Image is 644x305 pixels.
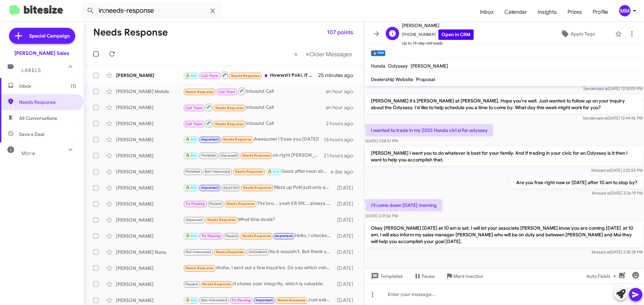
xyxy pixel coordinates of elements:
[116,297,183,304] div: [PERSON_NAME]
[19,115,57,122] span: All Conversations
[185,90,214,94] span: Needs Response
[306,50,309,58] span: »
[205,169,230,174] span: Not-Interested
[231,298,251,302] span: Try Pausing
[249,250,267,254] span: Unfinished
[334,217,359,223] div: [DATE]
[185,266,214,270] span: Needs Response
[322,26,359,39] button: 107 points
[116,184,183,191] div: [PERSON_NAME]
[201,185,219,190] span: Important
[499,2,532,22] a: Calendar
[402,40,474,47] span: Up to 14-day-old leads
[81,3,222,19] input: Search
[438,29,474,40] a: Open in CRM
[591,168,643,173] span: Moi [DATE] 2:25:55 PM
[116,217,183,223] div: [PERSON_NAME]
[290,47,356,61] nav: Page navigation example
[183,248,334,256] div: No it wouldn't. But thank you though.
[207,218,236,222] span: Needs Response
[183,200,334,208] div: Thx bro... yeah ER RN... always crazy busy... Ill be in touch. [GEOGRAPHIC_DATA]
[116,120,183,127] div: [PERSON_NAME]
[116,281,183,288] div: [PERSON_NAME]
[242,153,271,158] span: Needs Response
[235,169,263,174] span: Needs Response
[581,270,624,282] button: Auto Fields
[183,152,324,159] div: oh right [PERSON_NAME] no i didn't go [DATE] because someone bought the car [DATE] while i was at...
[583,86,643,91] span: Sender [DATE] 12:33:09 PM
[619,5,631,16] div: MM
[185,122,203,126] span: Call Them
[318,72,359,79] div: 25 minutes ago
[326,88,359,95] div: an hour ago
[511,176,643,188] p: Are you free right now or [DATE] after 10 am to stop by?
[613,5,637,16] button: MM
[326,120,359,127] div: 2 hours ago
[364,270,408,282] button: Templates
[583,116,643,121] span: Sender [DATE] 12:44:46 PM
[411,63,448,69] span: [PERSON_NAME]
[416,76,435,82] span: Proposal
[93,27,168,38] h1: Needs Response
[183,296,334,304] div: Just asking if I do get a car would you know how much I would have to put down? Say I only have $...
[294,50,298,58] span: «
[201,153,216,158] span: Finished
[116,168,183,175] div: [PERSON_NAME]
[185,185,197,190] span: 🔥 Hot
[183,136,324,143] div: Awesome! I'll see you [DATE]!
[19,99,76,105] span: Needs Response
[19,131,44,138] span: Save a Deal
[532,2,562,22] span: Insights
[402,21,474,29] span: [PERSON_NAME]
[302,47,356,61] button: Next
[290,47,302,61] button: Previous
[475,2,499,22] a: Inbox
[543,28,612,40] button: Apply Tags
[366,124,493,136] p: I wanted to trade in my 2025 Honda civi si for odyssey
[226,202,255,206] span: Needs Response
[366,213,398,218] span: [DATE] 2:31:56 PM
[201,234,221,238] span: Try Pausing
[408,270,440,282] button: Pause
[596,116,608,121] span: said at
[562,2,587,22] a: Prizes
[215,122,244,126] span: Needs Response
[275,234,292,238] span: Important
[220,153,238,158] span: Unpaused
[183,232,334,240] div: Hello, I checked this morning and it shows that the CRV was sold so we can cancel our appointment...
[366,222,643,247] p: Okay [PERSON_NAME] [DATE] at 10 am is set. I will let your associate [PERSON_NAME] know you are c...
[330,168,359,175] div: a day ago
[116,88,183,95] div: [PERSON_NAME] Mobile
[9,28,75,44] a: Special Campaign
[334,184,359,191] div: [DATE]
[218,90,236,94] span: Call Them
[334,297,359,304] div: [DATE]
[327,26,353,39] span: 107 points
[116,72,183,79] div: [PERSON_NAME]
[183,280,334,288] div: It shows your integrity, which is valuable.
[256,298,273,302] span: Important
[586,270,619,282] span: Auto Fields
[201,298,227,302] span: Not-Interested
[388,63,408,69] span: Odyssey
[183,103,326,111] div: Inbound Call
[183,71,318,79] div: Howwzit Poki, if you can gimme a call back when you have a chance regarding the tundra on kona th...
[225,234,238,238] span: Paused
[334,201,359,207] div: [DATE]
[14,50,69,57] div: [PERSON_NAME] Sales
[185,153,197,158] span: 🔥 Hot
[598,168,610,173] span: said at
[183,264,334,272] div: Aloha, I sent out a few inquiries. Do you which vehicle it was?
[216,250,244,254] span: Needs Response
[402,29,474,40] span: [PHONE_NUMBER]
[324,136,359,143] div: 16 hours ago
[587,2,613,22] span: Profile
[116,136,183,143] div: [PERSON_NAME]
[324,152,359,159] div: 21 hours ago
[334,233,359,239] div: [DATE]
[116,201,183,207] div: [PERSON_NAME]
[366,95,643,113] p: [PERSON_NAME] it's [PERSON_NAME] at [PERSON_NAME]. Hope you're well. Just wanted to follow up on ...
